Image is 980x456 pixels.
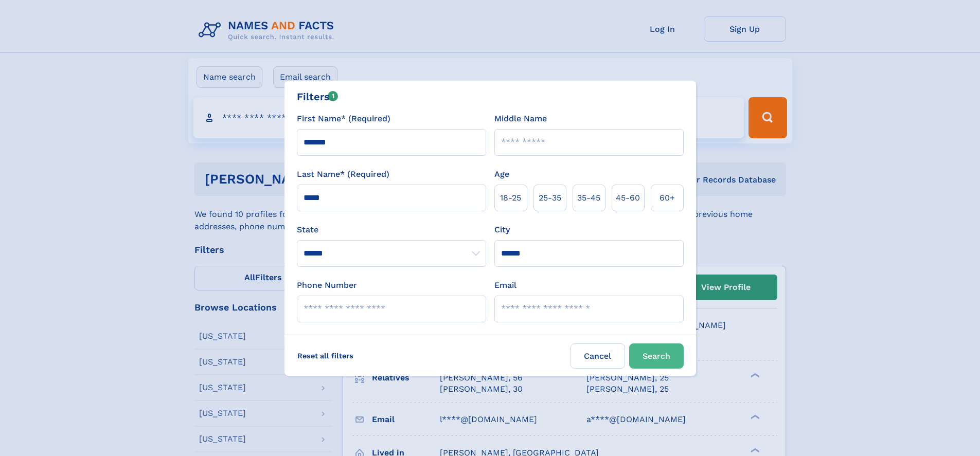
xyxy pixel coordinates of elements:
[494,279,516,291] label: Email
[660,192,675,204] span: 60+
[629,343,684,369] button: Search
[500,192,521,204] span: 18‑25
[539,192,561,204] span: 25‑35
[571,343,625,369] label: Cancel
[577,192,600,204] span: 35‑45
[297,279,357,291] label: Phone Number
[616,192,640,204] span: 45‑60
[291,343,360,368] label: Reset all filters
[297,224,486,236] label: State
[297,89,338,104] div: Filters
[494,224,510,236] label: City
[494,113,547,125] label: Middle Name
[297,168,389,180] label: Last Name* (Required)
[297,113,390,125] label: First Name* (Required)
[494,168,509,180] label: Age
